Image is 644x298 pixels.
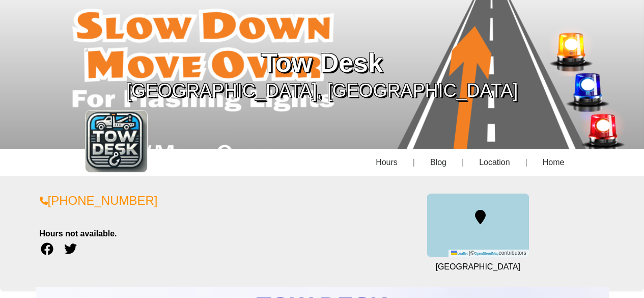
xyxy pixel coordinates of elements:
[435,262,520,271] span: [GEOGRAPHIC_DATA]
[469,250,470,256] span: |
[40,229,117,238] b: Hours not available.
[451,252,467,255] a: Leaflet
[462,149,525,176] a: Location
[360,149,413,176] a: Hours
[449,250,528,257] div: © contributors
[525,149,580,176] a: Home
[413,149,462,176] a: Blog
[474,252,499,255] a: OpenStreetMap
[41,242,53,255] img: http://www.facebook.com/towingcom
[64,242,77,255] img: https://twitter.com/towingdotcom
[85,110,148,173] img: Tow Desk Logo
[475,210,486,224] img: Marker
[40,194,315,208] a: [PHONE_NUMBER]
